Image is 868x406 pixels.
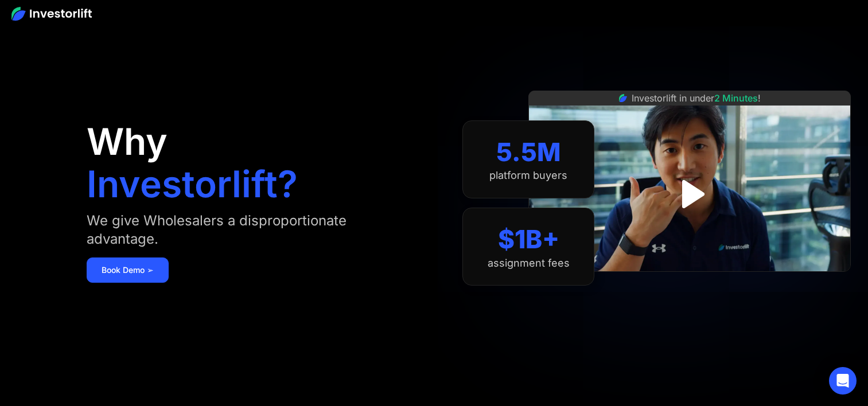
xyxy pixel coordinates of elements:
[87,123,168,160] h1: Why
[496,137,561,167] div: 5.5M
[632,91,761,105] div: Investorlift in under !
[664,169,715,220] a: open lightbox
[498,224,559,255] div: $1B+
[489,169,567,182] div: platform buyers
[604,278,776,291] iframe: Customer reviews powered by Trustpilot
[87,212,399,248] div: We give Wholesalers a disproportionate advantage.
[488,257,570,270] div: assignment fees
[714,92,758,104] span: 2 Minutes
[87,166,298,202] h1: Investorlift?
[87,257,169,283] a: Book Demo ➢
[829,367,857,395] div: Open Intercom Messenger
